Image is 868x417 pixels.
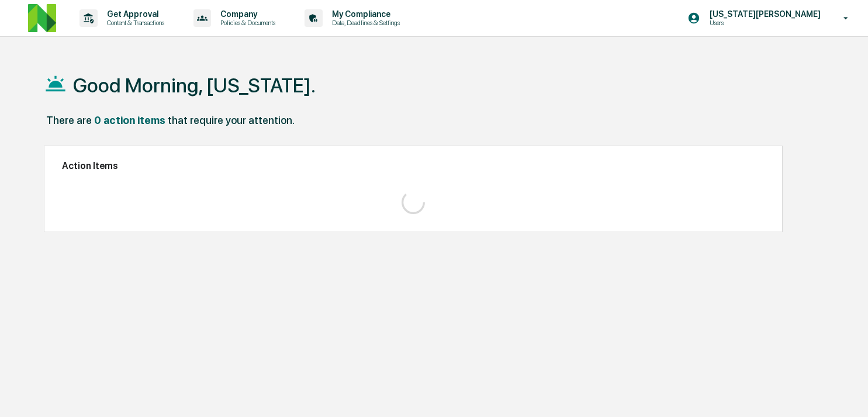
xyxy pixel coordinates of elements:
div: There are [46,114,92,126]
p: Data, Deadlines & Settings [323,19,406,27]
p: My Compliance [323,9,406,19]
p: Users [700,19,815,27]
img: logo [28,4,56,32]
p: Content & Transactions [98,19,170,27]
h2: Action Items [62,160,765,171]
h1: Good Morning, [US_STATE]. [73,74,316,97]
p: [US_STATE][PERSON_NAME] [700,9,826,19]
div: 0 action items [94,114,165,126]
div: that require your attention. [168,114,295,126]
p: Policies & Documents [211,19,281,27]
p: Company [211,9,281,19]
p: Get Approval [98,9,170,19]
